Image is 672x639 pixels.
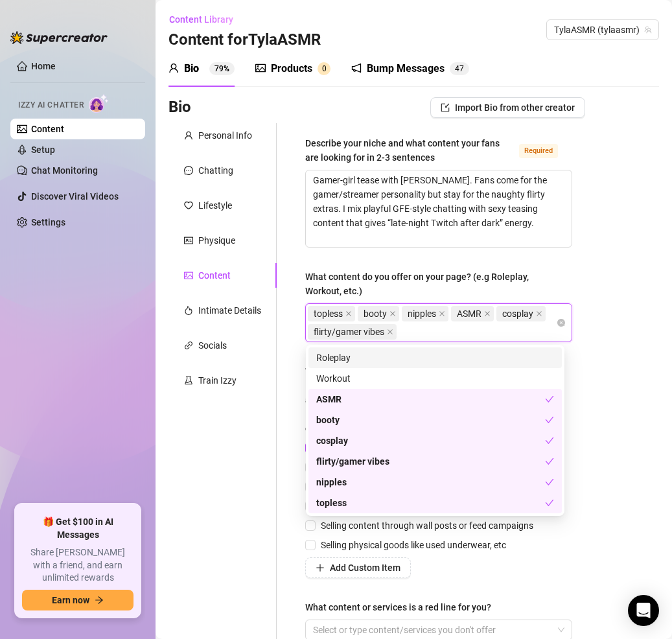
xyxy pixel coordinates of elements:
a: Discover Viral Videos [31,191,119,202]
div: ASMR [308,389,562,410]
a: Home [31,61,56,71]
div: Roleplay [316,351,554,365]
span: check [545,457,554,466]
span: booty [364,307,387,321]
div: topless [308,493,562,513]
div: Open Intercom Messenger [628,595,659,626]
button: Content Library [168,9,244,30]
label: What content or services is a red line for you? [305,600,500,614]
span: user [184,131,193,140]
div: cosplay [308,430,562,451]
div: Workout [308,368,562,389]
span: check [545,415,554,424]
span: import [441,103,450,112]
span: Selling physical goods like used underwear, etc [316,538,511,552]
div: Personal Info [198,128,252,143]
span: check [545,436,554,445]
img: logo-BBDzfeDw.svg [10,31,108,44]
span: Content Library [169,14,233,25]
span: Required [519,144,558,158]
a: Content [31,124,64,134]
div: booty [308,410,562,430]
span: plus [316,563,325,572]
div: Physique [198,233,235,248]
span: picture [184,271,193,280]
span: booty [358,306,399,321]
div: What content do you offer on your page? (e.g Roleplay, Workout, etc.) [305,270,563,298]
span: flirty/gamer vibes [314,325,384,339]
div: Intimate Details [198,303,261,318]
span: Earn now [52,595,89,605]
a: Settings [31,217,65,227]
div: What content or services is a red line for you? [305,600,491,614]
div: Train Izzy [198,373,237,388]
div: nipples [316,475,545,489]
span: notification [351,63,362,73]
div: ASMR [316,392,545,406]
span: cosplay [502,307,533,321]
sup: 47 [450,62,469,75]
span: check [545,395,554,404]
span: experiment [184,376,193,385]
div: cosplay [316,434,545,448]
sup: 0 [318,62,330,75]
div: Describe your niche and what content your fans are looking for in 2-3 sentences [305,136,514,165]
input: What content do you offer on your page? (e.g Roleplay, Workout, etc.) [399,324,402,340]
span: Izzy AI Chatter [18,99,84,111]
span: topless [314,307,343,321]
span: close [387,329,393,335]
a: Setup [31,145,55,155]
span: check [545,498,554,507]
span: heart [184,201,193,210]
button: Earn nowarrow-right [22,590,133,610]
span: picture [255,63,266,73]
span: topless [308,306,355,321]
span: close [536,310,542,317]
div: Socials [198,338,227,353]
span: team [644,26,652,34]
span: Add Custom Item [330,563,400,573]
span: close [439,310,445,317]
input: What content or services is a red line for you? [313,622,316,638]
button: Import Bio from other creator [430,97,585,118]
label: Describe your niche and what content your fans are looking for in 2-3 sentences [305,136,572,165]
span: ASMR [457,307,481,321]
div: Chatting [198,163,233,178]
span: cosplay [496,306,546,321]
a: Chat Monitoring [31,165,98,176]
h3: Bio [168,97,191,118]
span: check [545,478,554,487]
span: TylaASMR (tylaasmr) [554,20,651,40]
div: Lifestyle [198,198,232,213]
span: user [168,63,179,73]
div: Bio [184,61,199,76]
div: flirty/gamer vibes [316,454,545,469]
span: close [345,310,352,317]
div: topless [316,496,545,510]
label: What content do you offer on your page? (e.g Roleplay, Workout, etc.) [305,270,572,298]
span: link [184,341,193,350]
div: flirty/gamer vibes [308,451,562,472]
div: booty [316,413,545,427]
span: Share [PERSON_NAME] with a friend, and earn unlimited rewards [22,546,133,585]
h3: Content for TylaASMR [168,30,321,51]
div: Workout [316,371,554,386]
sup: 79% [209,62,235,75]
span: ASMR [451,306,494,321]
span: nipples [402,306,448,321]
span: Selling content through wall posts or feed campaigns [316,518,539,533]
textarea: Describe your niche and what content your fans are looking for in 2-3 sentences [306,170,572,247]
span: 4 [455,64,459,73]
div: Bump Messages [367,61,445,76]
div: Roleplay [308,347,562,368]
img: AI Chatter [89,94,109,113]
span: Import Bio from other creator [455,102,575,113]
span: arrow-right [95,596,104,605]
span: flirty/gamer vibes [308,324,397,340]
span: 🎁 Get $100 in AI Messages [22,516,133,541]
span: close [484,310,491,317]
div: Products [271,61,312,76]
span: 7 [459,64,464,73]
span: close [389,310,396,317]
div: nipples [308,472,562,493]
